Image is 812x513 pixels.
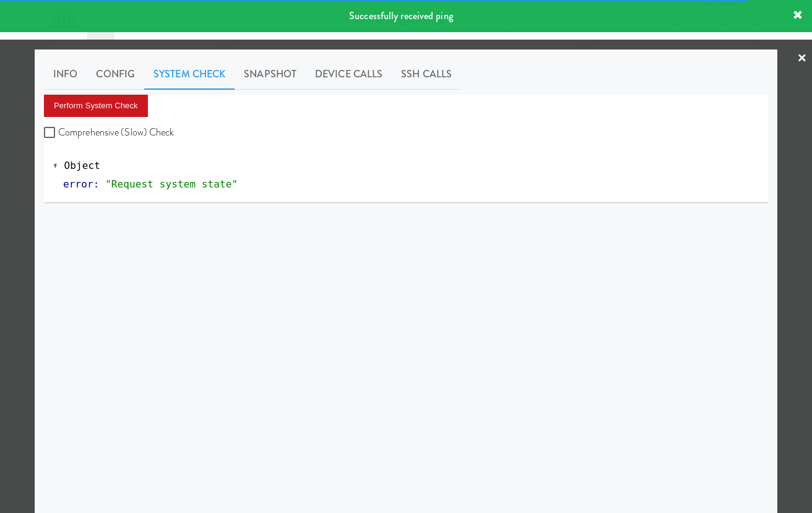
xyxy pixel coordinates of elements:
[349,9,453,23] span: Successfully received ping
[105,178,238,190] span: "Request system state"
[144,59,235,90] a: System Check
[87,59,144,90] a: Config
[235,59,306,90] a: Snapshot
[93,178,100,190] span: :
[44,59,87,90] a: Info
[64,160,100,171] span: Object
[44,123,175,142] label: Comprehensive (Slow) Check
[306,59,392,90] a: Device Calls
[63,178,93,190] span: error
[44,128,58,138] input: Comprehensive (Slow) Check
[44,95,148,117] button: Perform System Check
[797,40,807,78] a: ×
[392,59,461,90] a: SSH Calls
